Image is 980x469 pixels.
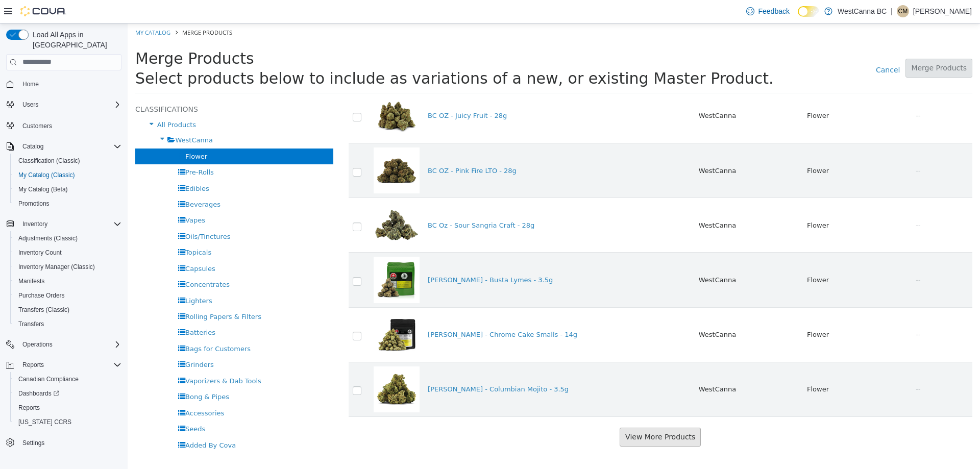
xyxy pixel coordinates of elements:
a: Adjustments (Classic) [14,232,82,244]
a: Dashboards [14,387,63,400]
td: WestCanna [567,120,675,175]
span: Home [22,80,39,88]
a: BC OZ - Juicy Fruit - 28g [300,88,379,96]
a: Feedback [742,1,794,21]
span: [US_STATE] CCRS [18,418,71,426]
img: Cova [20,6,66,16]
p: [PERSON_NAME] [913,5,972,17]
span: Merge Products [8,26,127,44]
span: Oils/Tinctures [58,209,103,217]
a: Transfers (Classic) [14,304,73,316]
button: [US_STATE] CCRS [10,415,126,429]
a: Purchase Orders [14,289,69,302]
h5: Classifications [8,80,206,92]
span: Transfers [14,318,121,330]
button: Transfers (Classic) [10,303,126,317]
span: Users [22,101,38,109]
a: Transfers [14,318,48,330]
button: Classification (Classic) [10,154,126,168]
a: Home [18,78,43,90]
td: Flower [675,229,783,284]
button: Inventory [18,218,52,230]
span: Classification (Classic) [14,155,121,167]
span: Select products below to include as variations of a new, or existing Master Product. [8,46,646,64]
span: Settings [22,439,44,447]
button: Canadian Compliance [10,372,126,386]
span: Purchase Orders [14,289,121,302]
button: Purchase Orders [10,288,126,303]
p: WestCanna BC [838,5,887,17]
span: Customers [18,119,121,132]
span: My Catalog (Classic) [14,169,121,181]
span: Load All Apps in [GEOGRAPHIC_DATA] [29,30,121,50]
td: -- [783,338,845,393]
a: [US_STATE] CCRS [14,416,76,428]
button: Transfers [10,317,126,331]
span: Pre-Rolls [58,145,86,153]
a: Dashboards [10,386,126,401]
td: WestCanna [567,284,675,338]
span: Vapes [58,193,78,201]
span: Transfers [18,320,44,328]
button: Adjustments (Classic) [10,231,126,245]
img: 150 [246,233,292,279]
img: 150 [246,69,292,115]
button: Reports [2,358,126,372]
span: My Catalog (Beta) [14,183,121,195]
span: Dashboards [18,389,59,398]
span: Inventory [18,218,121,230]
span: Accessories [58,386,96,393]
span: WestCanna [47,113,85,120]
span: Classification (Classic) [18,157,80,165]
span: Manifests [18,277,44,285]
span: Inventory Manager (Classic) [14,261,121,273]
span: Adjustments (Classic) [14,232,121,244]
span: Bags for Customers [58,322,123,329]
td: Flower [675,175,783,229]
button: Operations [2,337,126,352]
button: Catalog [18,140,47,153]
td: WestCanna [567,65,675,120]
span: Beverages [58,177,93,185]
span: Washington CCRS [14,416,121,428]
span: Catalog [18,140,121,153]
span: Users [18,98,121,111]
span: Added By Cova [58,418,108,426]
a: [PERSON_NAME] - Columbian Mojito - 3.5g [300,362,441,369]
span: Vaporizers & Dab Tools [58,354,134,361]
span: Settings [18,436,121,449]
span: Home [18,78,121,90]
span: Promotions [14,198,121,210]
span: Purchase Orders [18,291,65,300]
p: | [891,5,893,17]
span: Operations [18,338,121,351]
a: [PERSON_NAME] - Chrome Cake Smalls - 14g [300,307,450,315]
td: -- [783,120,845,175]
span: Manifests [14,275,121,287]
span: Canadian Compliance [14,373,121,385]
a: BC Oz - Sour Sangria Craft - 28g [300,198,407,206]
span: Inventory Count [18,249,62,257]
a: [PERSON_NAME] - Busta Lymes - 3.5g [300,253,425,260]
td: -- [783,284,845,338]
span: Inventory [22,220,47,228]
button: My Catalog (Beta) [10,182,126,196]
span: Capsules [58,241,88,249]
img: 150 [246,343,292,389]
a: BC OZ - Pink Fire LTO - 28g [300,143,389,151]
a: Classification (Classic) [14,155,84,167]
span: Dashboards [14,387,121,400]
a: Promotions [14,198,54,210]
span: All Products [30,97,68,105]
a: Inventory Manager (Classic) [14,261,99,273]
span: Feedback [758,6,790,16]
span: Operations [22,340,53,349]
button: Manifests [10,274,126,288]
button: Inventory [2,217,126,231]
td: WestCanna [567,338,675,393]
td: -- [783,65,845,120]
td: WestCanna [567,229,675,284]
input: Dark Mode [798,6,819,17]
a: Manifests [14,275,48,287]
